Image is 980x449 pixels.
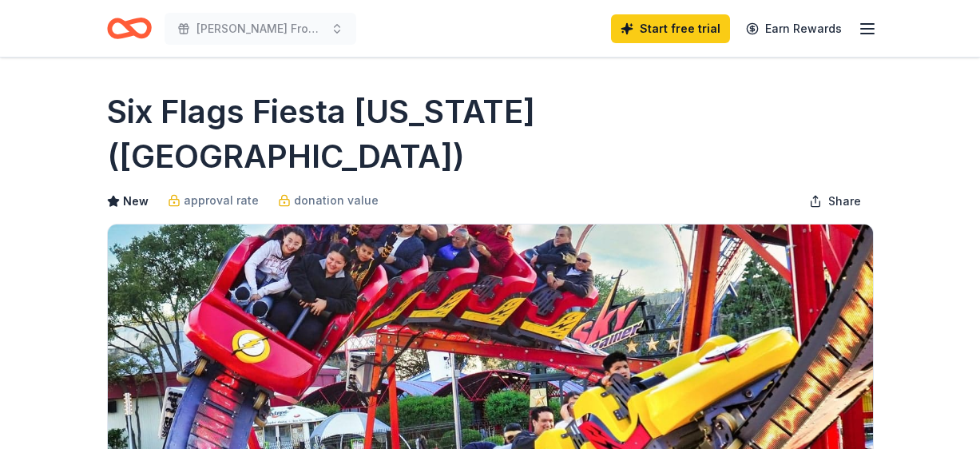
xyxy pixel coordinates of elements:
[165,13,356,45] button: [PERSON_NAME] Frontier Days
[123,192,149,211] span: New
[278,191,379,210] a: donation value
[184,191,259,210] span: approval rate
[828,192,861,211] span: Share
[107,89,874,179] h1: Six Flags Fiesta [US_STATE] ([GEOGRAPHIC_DATA])
[611,14,730,43] a: Start free trial
[796,185,874,217] button: Share
[736,14,851,43] a: Earn Rewards
[168,191,259,210] a: approval rate
[196,19,324,38] span: [PERSON_NAME] Frontier Days
[107,10,152,47] a: Home
[294,191,379,210] span: donation value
